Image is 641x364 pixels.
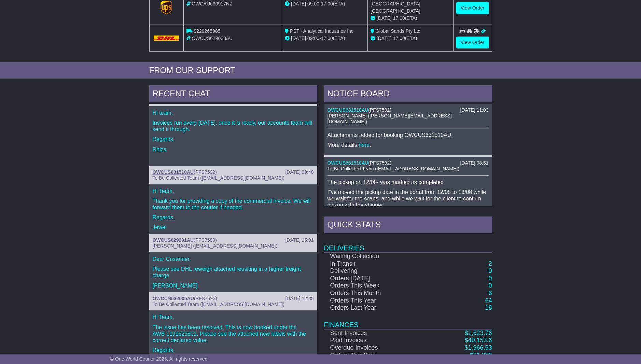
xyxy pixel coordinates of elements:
a: $40,153.6 [464,337,492,344]
span: 17:00 [393,36,405,41]
span: 1,623.76 [468,330,492,336]
span: [DATE] [377,15,392,21]
td: Orders This Year [324,352,430,359]
div: (ETA) [371,15,450,22]
p: Hi Team, [153,188,314,194]
span: PFS7592 [195,169,215,175]
a: OWCUS631510AU [328,107,368,113]
a: 18 [485,304,492,311]
span: [DATE] [377,36,392,41]
p: The issue has been resolved. This is now booked under the AWB 1191623801. Please see the attached... [153,324,314,344]
td: Orders [DATE] [324,275,430,282]
td: Delivering [324,267,430,275]
div: ( ) [153,237,314,243]
p: Hi Team, [153,314,314,320]
span: OWCAU630917NZ [192,1,232,6]
a: $1,623.76 [464,330,492,336]
span: 17:00 [393,15,405,21]
span: 9229265905 [194,28,220,34]
p: Attachments added for booking OWCUS631510AU. [328,132,489,138]
div: Quick Stats [324,216,492,235]
div: [DATE] 11:03 [460,107,488,113]
a: OWCUS631510AU [153,169,194,175]
span: [DATE] [291,1,306,6]
div: (ETA) [371,35,450,42]
p: Jewel [153,224,314,230]
a: View Order [456,2,489,14]
td: Overdue Invoices [324,344,430,352]
a: here [359,142,370,148]
p: I"ve moved the pickup date in the portal from 12/08 to 13/08 while we wait for the scans, and whi... [328,189,489,209]
span: 31,389 [473,352,492,359]
div: [DATE] 09:48 [285,169,313,175]
p: The pickup on 12/08- was marked as completed [328,179,489,185]
span: Global Sands Pty Ltd [376,28,421,34]
td: In Transit [324,260,430,268]
td: Deliveries [324,235,492,252]
td: Finances [324,312,492,329]
span: PFS7593 [196,296,215,301]
a: 2 [488,260,492,267]
span: 09:00 [307,36,319,41]
div: - (ETA) [285,0,365,8]
a: OWCUS629291AU [153,237,194,243]
p: Thank you for providing a copy of the commercial invoice. We will forward them to the courier if ... [153,198,314,211]
div: RECENT CHAT [149,85,317,104]
div: - (ETA) [285,35,365,42]
span: [DATE] [291,36,306,41]
span: To Be Collected Team ([EMAIL_ADDRESS][DOMAIN_NAME]) [328,166,459,171]
p: Regards, [153,214,314,221]
a: View Order [456,37,489,48]
td: Paid Invoices [324,337,430,344]
div: ( ) [153,169,314,175]
span: [PERSON_NAME] ([PERSON_NAME][EMAIL_ADDRESS][DOMAIN_NAME]) [328,113,452,124]
div: ( ) [153,296,314,302]
span: To Be Collected Team ([EMAIL_ADDRESS][DOMAIN_NAME]) [153,302,284,307]
span: 1,966.53 [468,344,492,351]
p: [PERSON_NAME] [153,282,314,289]
a: 6 [488,290,492,296]
span: 17:00 [321,36,333,41]
a: OWCCN632005AU [153,296,194,301]
p: Invoices run every [DATE], once it is ready, our accounts team will send it through. [153,120,314,132]
td: Waiting Collection [324,252,430,260]
div: [DATE] 08:51 [460,160,488,166]
span: [PERSON_NAME] ([EMAIL_ADDRESS][DOMAIN_NAME]) [153,243,278,249]
a: 0 [488,282,492,289]
a: $31,389 [470,352,492,359]
td: Orders This Month [324,290,430,297]
p: More details: . [328,142,489,148]
a: 0 [488,267,492,274]
p: Dear Customer, [153,256,314,262]
span: OWCUS629028AU [192,36,233,41]
div: NOTICE BOARD [324,85,492,104]
span: 40,153.6 [468,337,492,344]
span: To Be Collected Team ([EMAIL_ADDRESS][DOMAIN_NAME]) [153,175,284,181]
td: Orders This Year [324,297,430,305]
span: 09:00 [307,1,319,6]
span: © One World Courier 2025. All rights reserved. [110,356,209,362]
a: $1,966.53 [464,344,492,351]
p: Hi team, [153,110,314,116]
span: PST - Analytical Industries Inc [290,28,353,34]
a: OWCUS631510AU [328,160,368,166]
div: FROM OUR SUPPORT [149,66,492,75]
img: GetCarrierServiceLogo [161,1,172,14]
div: ( ) [328,160,489,166]
span: PFS7580 [195,237,215,243]
a: 0 [488,275,492,282]
div: [DATE] 15:01 [285,237,313,243]
p: Rhiza [153,146,314,153]
div: ( ) [328,107,489,113]
td: Sent Invoices [324,329,430,337]
p: Please see DHL reweigh attached reuslting in a higher freight charge [153,266,314,279]
p: Regards, [153,136,314,142]
td: Orders This Week [324,282,430,290]
span: 17:00 [321,1,333,6]
td: Orders Last Year [324,304,430,312]
img: DHL.png [154,36,179,41]
div: [DATE] 12:35 [285,296,313,302]
span: PFS7592 [370,107,390,113]
p: Regards, Joy [153,347,314,360]
span: PFS7592 [370,160,390,166]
